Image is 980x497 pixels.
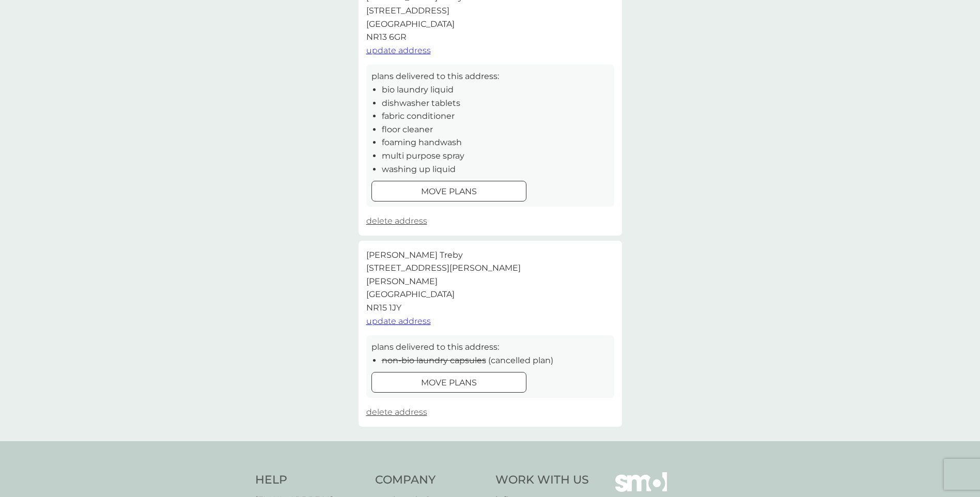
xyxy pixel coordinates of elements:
span: fabric conditioner [382,111,455,121]
button: move plans [371,372,526,393]
button: delete address [366,406,427,419]
span: delete address [366,407,427,417]
p: [PERSON_NAME] Treby [STREET_ADDRESS][PERSON_NAME] [PERSON_NAME] [GEOGRAPHIC_DATA] NR15 1JY [366,248,521,315]
button: update address [366,315,431,328]
span: dishwasher tablets [382,98,460,108]
button: update address [366,44,431,57]
span: foaming handwash [382,137,462,147]
p: move plans [421,376,477,390]
h4: Work With Us [495,472,589,488]
button: move plans [371,181,526,201]
span: delete address [366,216,427,226]
span: non-bio laundry capsules [382,355,486,365]
span: floor cleaner [382,125,433,134]
span: ( cancelled plan ) [488,355,553,365]
p: plans delivered to this address: [371,70,499,83]
button: delete address [366,214,427,228]
p: plans delivered to this address: [371,340,499,354]
span: update address [366,316,431,326]
span: bio laundry liquid [382,85,454,95]
h4: Company [375,472,485,488]
h4: Help [255,472,365,488]
span: update address [366,45,431,55]
span: washing up liquid [382,164,456,174]
p: move plans [421,185,477,198]
span: multi purpose spray [382,151,464,161]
